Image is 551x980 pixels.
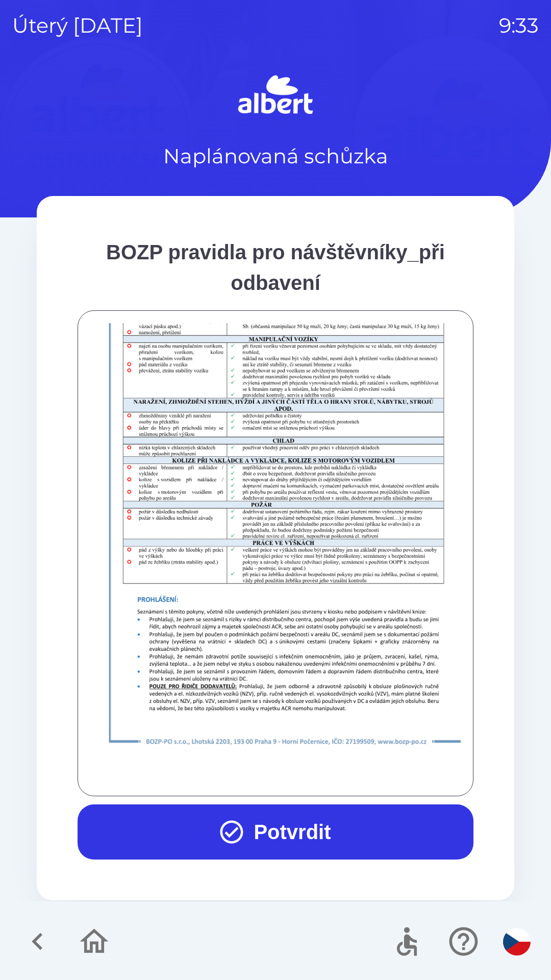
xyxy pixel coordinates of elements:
[78,237,473,298] div: BOZP pravidla pro návštěvníky_při odbavení
[499,10,539,41] p: 9:33
[37,71,514,120] img: Logo
[78,804,473,860] button: Potvrdit
[163,141,388,171] p: Naplánovaná schůzka
[12,10,143,41] p: úterý [DATE]
[503,928,531,955] img: cs flag
[90,195,486,755] img: t5iKY4Cocv4gECBCogIEgBgIECBAgQIAAAQIEDAQNECBAgAABAgQIECCwAh4EVRAgQIAAAQIECBAg4EHQAAECBAgQIECAAAEC...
